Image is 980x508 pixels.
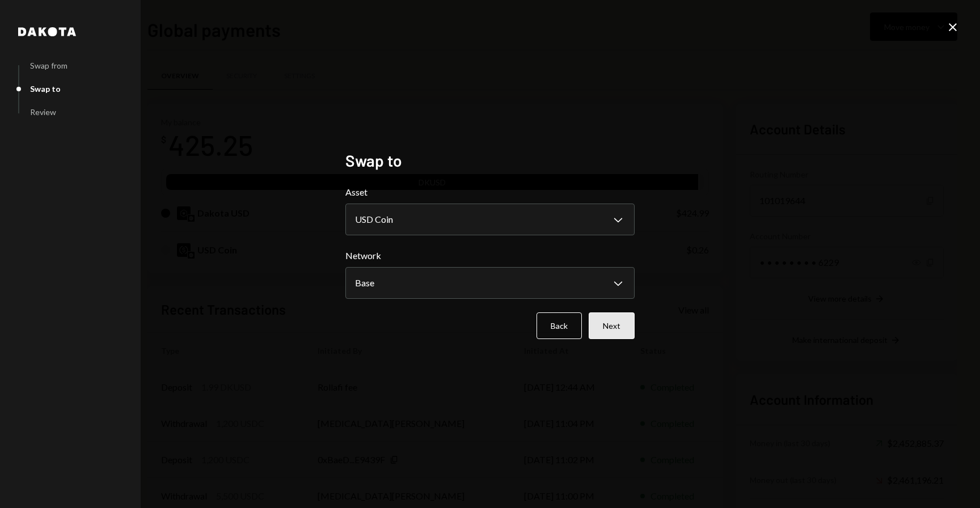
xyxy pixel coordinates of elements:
div: Swap to [30,84,61,94]
button: Asset [345,204,635,235]
button: Network [345,267,635,299]
label: Asset [345,185,635,199]
h2: Swap to [345,150,635,172]
button: Back [537,312,582,339]
div: Swap from [30,61,67,70]
button: Next [589,312,635,339]
label: Network [345,249,635,263]
div: Review [30,107,56,117]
